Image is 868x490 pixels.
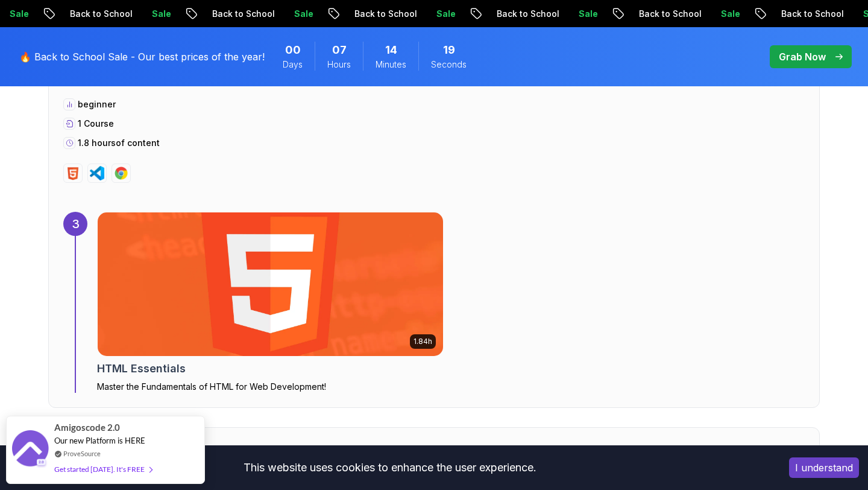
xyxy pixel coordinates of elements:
[89,209,452,360] img: HTML Essentials card
[90,166,104,180] img: vscode logo
[376,59,406,71] span: Minutes
[829,8,868,20] p: Sale
[97,381,444,393] p: Master the Fundamentals of HTML for Web Development!
[97,360,186,377] h2: HTML Essentials
[545,8,583,20] p: Sale
[403,8,441,20] p: Sale
[327,59,351,71] span: Hours
[78,98,116,110] p: beginner
[78,137,160,149] p: 1.8 hours of content
[54,462,152,476] div: Get started [DATE]. It's FREE
[114,166,128,180] img: chrome logo
[36,8,118,20] p: Back to School
[63,212,87,236] div: 3
[78,118,114,129] span: 1 Course
[9,454,771,481] div: This website uses cookies to enhance the user experience.
[260,8,299,20] p: Sale
[54,436,145,445] span: Our new Platform is HERE
[414,337,432,346] p: 1.84h
[321,8,403,20] p: Back to School
[97,212,444,393] a: HTML Essentials card1.84hHTML EssentialsMaster the Fundamentals of HTML for Web Development!
[63,448,101,459] a: ProveSource
[687,8,726,20] p: Sale
[779,49,826,64] p: Grab Now
[283,59,303,71] span: Days
[285,42,301,59] span: 0 Days
[463,8,545,20] p: Back to School
[431,59,467,71] span: Seconds
[118,8,157,20] p: Sale
[19,49,265,64] p: 🔥 Back to School Sale - Our best prices of the year!
[747,8,829,20] p: Back to School
[443,42,455,59] span: 19 Seconds
[12,430,48,469] img: provesource social proof notification image
[385,42,397,59] span: 14 Minutes
[54,421,120,434] span: Amigoscode 2.0
[178,8,260,20] p: Back to School
[789,457,859,478] button: Accept cookies
[66,166,80,180] img: html logo
[605,8,687,20] p: Back to School
[332,42,347,59] span: 7 Hours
